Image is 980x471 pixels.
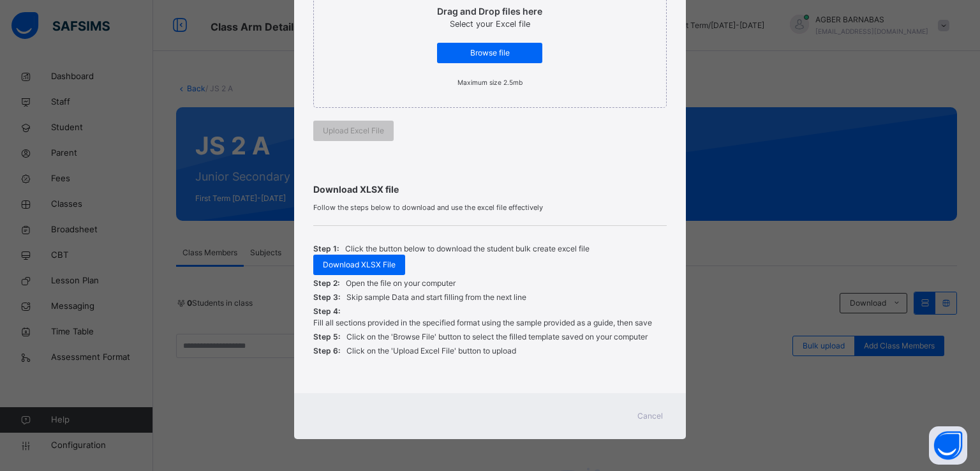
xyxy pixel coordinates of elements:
span: Follow the steps below to download and use the excel file effectively [313,202,667,213]
p: Click on the 'Browse File' button to select the filled template saved on your computer [346,331,648,343]
span: Step 5: [313,331,340,343]
span: Upload Excel File [323,125,384,137]
small: Maximum size 2.5mb [457,78,523,86]
p: Drag and Drop files here [437,4,542,18]
span: Download XLSX File [323,259,396,271]
p: Open the file on your computer [346,278,456,289]
span: Step 3: [313,292,340,303]
span: Step 4: [313,306,340,317]
span: Browse file [447,47,533,59]
button: Open asap [929,426,967,465]
span: Download XLSX file [313,183,667,196]
span: Cancel [637,410,663,422]
span: Step 2: [313,278,339,289]
p: Click on the 'Upload Excel File' button to upload [346,345,516,357]
span: Step 1: [313,243,339,255]
span: Select your Excel file [450,19,530,29]
p: Skip sample Data and start filling from the next line [346,292,526,303]
span: Step 6: [313,345,340,357]
p: Click the button below to download the student bulk create excel file [345,243,590,255]
p: Fill all sections provided in the specified format using the sample provided as a guide, then save [313,317,652,329]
